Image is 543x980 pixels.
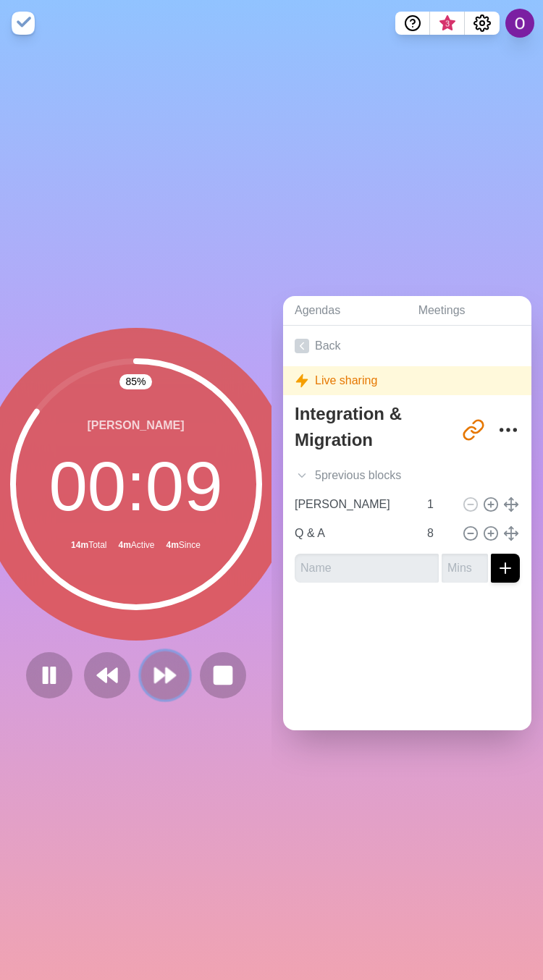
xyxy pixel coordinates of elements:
[421,490,456,519] input: Mins
[459,415,488,444] button: Share link
[283,366,531,395] div: Live sharing
[283,461,531,490] div: 5 previous block
[12,12,35,35] img: timeblocks logo
[465,12,500,35] button: Settings
[295,554,439,583] input: Name
[442,554,488,583] input: Mins
[494,415,523,444] button: More
[283,296,407,326] a: Agendas
[289,519,418,548] input: Name
[430,12,465,35] button: What’s new
[395,467,401,484] span: s
[289,490,418,519] input: Name
[442,18,453,30] span: 3
[421,519,456,548] input: Mins
[283,326,531,366] a: Back
[395,12,430,35] button: Help
[407,296,531,326] a: Meetings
